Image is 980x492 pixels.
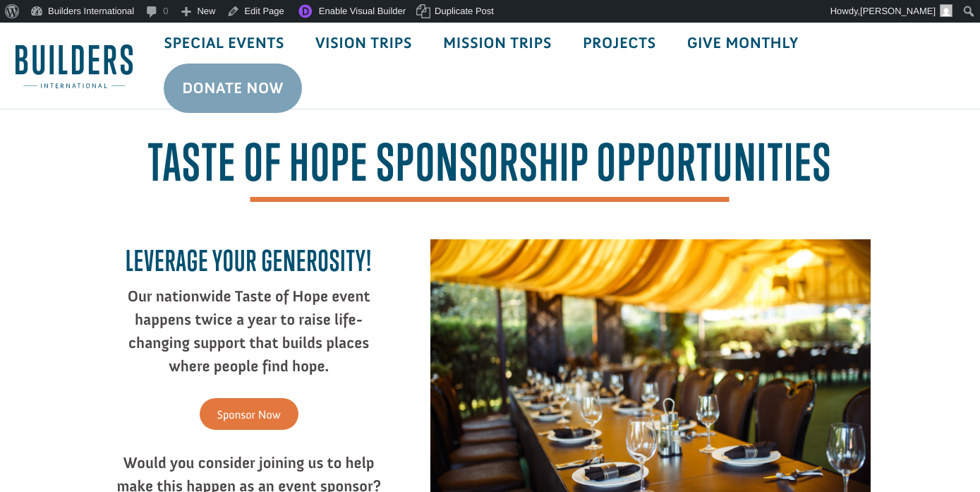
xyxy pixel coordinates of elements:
[128,287,370,376] strong: Our nationwide Taste of Hope event happens twice a year to raise life-changing support that build...
[16,44,133,88] img: Builders International
[300,23,428,64] a: Vision Trips
[126,244,372,277] strong: Leverage your generosity!
[200,398,298,430] a: Sponsor Now
[860,6,936,16] span: [PERSON_NAME]
[428,23,567,64] a: Mission Trips
[567,23,672,64] a: Projects
[148,23,300,64] a: Special Events
[164,64,302,113] a: Donate Now
[148,138,833,202] span: Taste of Hope Sponsorship Opportunities
[672,23,814,64] a: Give Monthly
